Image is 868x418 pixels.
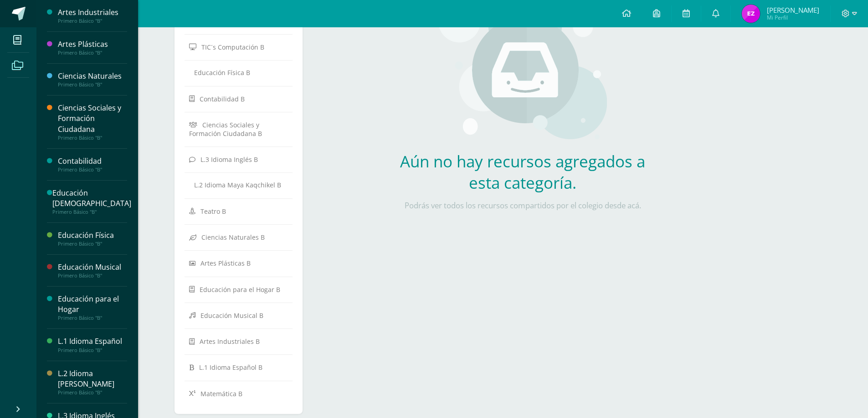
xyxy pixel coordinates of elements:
[52,188,131,215] a: Educación [DEMOGRAPHIC_DATA]Primero Básico "B"
[58,262,127,279] a: Educación MusicalPrimero Básico "B"
[189,255,288,271] a: Artes Plásticas B
[58,368,127,396] a: L.2 Idioma [PERSON_NAME]Primero Básico "B"
[767,14,819,21] span: Mi Perfil
[200,94,245,103] span: Contabilidad B
[58,315,127,321] div: Primero Básico "B"
[58,389,127,396] div: Primero Básico "B"
[58,262,127,272] div: Educación Musical
[58,166,127,173] div: Primero Básico "B"
[58,39,127,50] div: Artes Plásticas
[58,294,127,315] div: Educación para el Hogar
[388,201,657,211] p: Podrás ver todos los recursos compartidos por el colegio desde acá.
[189,203,288,219] a: Teatro B
[189,281,288,297] a: Educación para el Hogar B
[388,151,657,193] h2: Aún no hay recursos agregados a esta categoría.
[58,347,127,353] div: Primero Básico "B"
[189,65,288,81] a: Educación Física B
[189,307,288,323] a: Educación Musical B
[58,156,127,173] a: ContabilidadPrimero Básico "B"
[189,229,288,245] a: Ciencias Naturales B
[200,285,280,293] span: Educación para el Hogar B
[201,43,264,51] span: TIC´s Computación B
[58,81,127,88] div: Primero Básico "B"
[200,155,258,164] span: L.3 Idioma Inglés B
[58,50,127,56] div: Primero Básico "B"
[201,233,265,242] span: Ciencias Naturales B
[58,241,127,247] div: Primero Básico "B"
[200,207,226,216] span: Teatro B
[194,68,250,77] span: Educación Física B
[58,230,127,247] a: Educación FísicaPrimero Básico "B"
[189,116,288,141] a: Ciencias Sociales y Formación Ciudadana B
[58,336,127,347] div: L.1 Idioma Español
[58,7,127,24] a: Artes IndustrialesPrimero Básico "B"
[189,121,262,138] span: Ciencias Sociales y Formación Ciudadana B
[58,336,127,353] a: L.1 Idioma EspañolPrimero Básico "B"
[200,311,263,320] span: Educación Musical B
[189,151,288,167] a: L.3 Idioma Inglés B
[52,209,131,215] div: Primero Básico "B"
[194,181,281,189] span: L.2 Idioma Maya Kaqchikel B
[200,389,242,398] span: Matemática B
[767,5,819,15] span: [PERSON_NAME]
[742,5,760,23] img: 687af13bb66982c3e5287b72cc16effe.png
[189,333,288,349] a: Artes Industriales B
[58,103,127,141] a: Ciencias Sociales y Formación CiudadanaPrimero Básico "B"
[189,359,288,375] a: L.1 Idioma Español B
[58,368,127,389] div: L.2 Idioma [PERSON_NAME]
[200,259,251,267] span: Artes Plásticas B
[58,156,127,166] div: Contabilidad
[199,363,262,372] span: L.1 Idioma Español B
[52,188,131,209] div: Educación [DEMOGRAPHIC_DATA]
[189,385,288,402] a: Matemática B
[58,71,127,81] div: Ciencias Naturales
[58,71,127,88] a: Ciencias NaturalesPrimero Básico "B"
[58,7,127,18] div: Artes Industriales
[58,103,127,134] div: Ciencias Sociales y Formación Ciudadana
[58,294,127,321] a: Educación para el HogarPrimero Básico "B"
[58,39,127,56] a: Artes PlásticasPrimero Básico "B"
[189,177,288,193] a: L.2 Idioma Maya Kaqchikel B
[58,18,127,24] div: Primero Básico "B"
[200,337,260,346] span: Artes Industriales B
[58,272,127,279] div: Primero Básico "B"
[58,135,127,141] div: Primero Básico "B"
[189,39,288,55] a: TIC´s Computación B
[58,230,127,241] div: Educación Física
[189,91,288,107] a: Contabilidad B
